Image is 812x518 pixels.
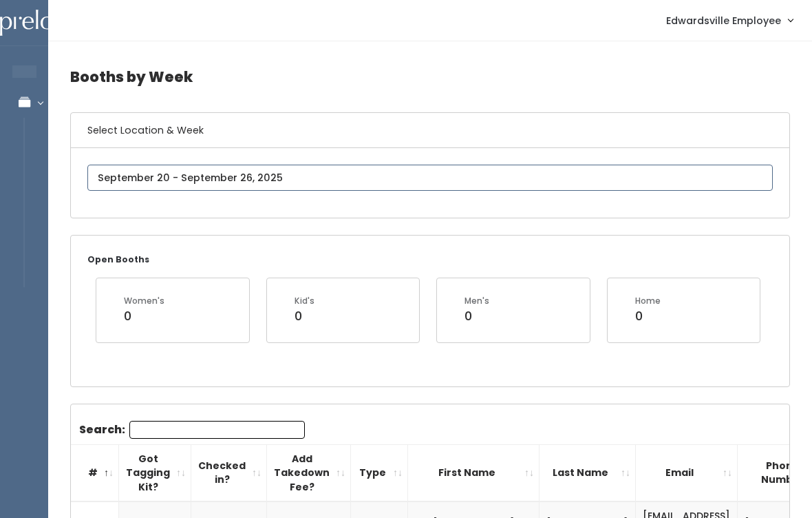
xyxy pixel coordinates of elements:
[71,444,119,501] th: #: activate to sort column descending
[666,13,781,28] span: Edwardsville Employee
[295,307,314,325] div: 0
[70,58,790,96] h4: Booths by Week
[124,295,164,307] div: Women's
[464,307,489,325] div: 0
[267,444,351,501] th: Add Takedown Fee?: activate to sort column ascending
[539,444,636,501] th: Last Name: activate to sort column ascending
[295,295,314,307] div: Kid's
[119,444,191,501] th: Got Tagging Kit?: activate to sort column ascending
[351,444,408,501] th: Type: activate to sort column ascending
[635,307,661,325] div: 0
[71,113,789,148] h6: Select Location & Week
[79,421,305,439] label: Search:
[124,307,164,325] div: 0
[129,421,305,439] input: Search:
[464,295,489,307] div: Men's
[87,165,773,191] input: September 20 - September 26, 2025
[636,444,738,501] th: Email: activate to sort column ascending
[87,253,149,265] small: Open Booths
[635,295,661,307] div: Home
[652,6,806,35] a: Edwardsville Employee
[191,444,267,501] th: Checked in?: activate to sort column ascending
[408,444,539,501] th: First Name: activate to sort column ascending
